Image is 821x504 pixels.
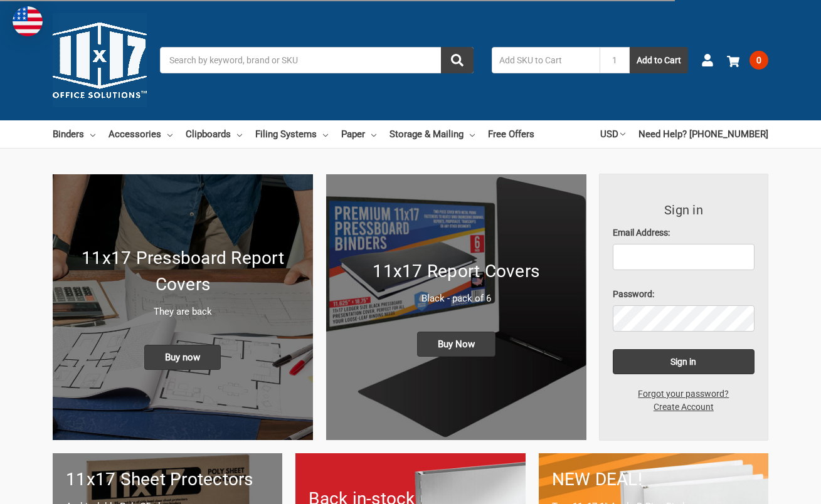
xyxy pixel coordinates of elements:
img: duty and tax information for United States [13,6,43,36]
span: 0 [749,51,768,70]
h3: Sign in [613,201,755,219]
iframe: Google Customer Reviews [718,470,821,504]
a: USD [600,120,625,148]
a: Free Offers [488,120,534,148]
a: New 11x17 Pressboard Binders 11x17 Pressboard Report Covers They are back Buy now [53,174,313,440]
a: Clipboards [186,120,242,148]
span: Buy now [144,345,221,370]
label: Email Address: [613,226,755,239]
a: Need Help? [PHONE_NUMBER] [638,120,768,148]
h1: 11x17 Sheet Protectors [66,466,269,493]
a: Create Account [647,401,721,414]
img: New 11x17 Pressboard Binders [53,174,313,440]
p: Black - pack of 6 [339,291,573,306]
img: 11x17 Report Covers [326,174,586,440]
input: Sign in [613,349,755,374]
a: 11x17 Report Covers 11x17 Report Covers Black - pack of 6 Buy Now [326,174,586,440]
a: Filing Systems [255,120,328,148]
a: Binders [53,120,95,148]
label: Password: [613,288,755,301]
h1: NEW DEAL! [552,466,755,493]
input: Search by keyword, brand or SKU [160,47,474,73]
a: Storage & Mailing [389,120,475,148]
a: Accessories [109,120,172,148]
h1: 11x17 Pressboard Report Covers [66,245,300,298]
a: Paper [341,120,376,148]
h1: 11x17 Report Covers [339,258,573,285]
a: 0 [727,44,768,76]
p: They are back [66,305,300,319]
span: Buy Now [417,332,495,357]
button: Add to Cart [630,47,688,73]
img: 11x17.com [53,13,147,107]
input: Add SKU to Cart [492,47,600,73]
a: Forgot your password? [631,387,736,401]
